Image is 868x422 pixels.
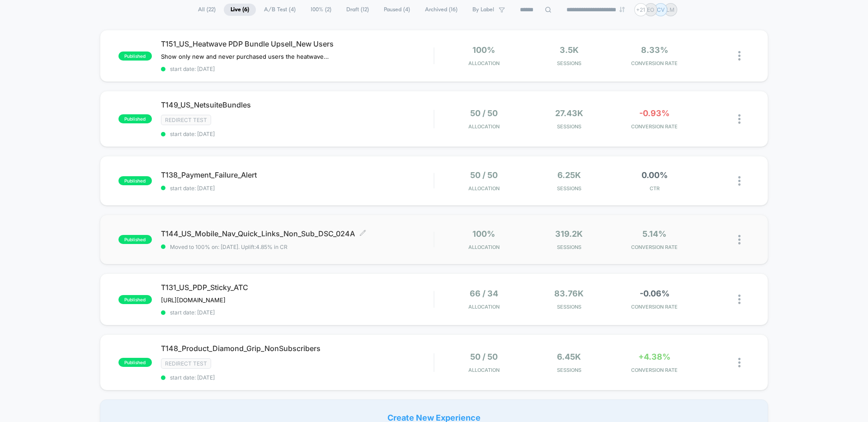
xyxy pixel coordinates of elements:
span: start date: [DATE] [161,66,434,72]
span: Show only new and never purchased users the heatwave bundle upsell on PDP. PDP has been out-perfo... [161,53,329,60]
span: published [118,114,152,123]
span: CTR [614,185,695,192]
span: 6.25k [557,170,581,180]
span: 27.43k [555,108,583,118]
span: start date: [DATE] [161,131,434,137]
span: Paused ( 4 ) [377,4,417,16]
span: CONVERSION RATE [614,244,695,250]
span: T131_US_PDP_Sticky_ATC [161,283,434,292]
span: published [118,295,152,304]
span: 6.45k [557,352,581,361]
img: close [738,114,741,124]
span: published [118,235,152,244]
span: 50 / 50 [470,108,498,118]
span: Allocation [468,60,500,66]
span: published [118,176,152,185]
span: T151_US_Heatwave PDP Bundle Upsell_New Users [161,39,434,48]
span: 100% [472,229,495,239]
span: Archived ( 16 ) [418,4,464,16]
p: CV [657,6,665,13]
span: By Label [472,6,494,13]
span: Moved to 100% on: [DATE] . Uplift: 4.85% in CR [170,244,288,250]
span: T148_Product_Diamond_Grip_NonSubscribers [161,344,434,353]
span: Sessions [529,185,610,192]
span: published [118,358,152,367]
span: -0.06% [640,289,670,298]
span: CONVERSION RATE [614,123,695,130]
span: Allocation [468,367,500,373]
span: Sessions [529,60,610,66]
span: CONVERSION RATE [614,60,695,66]
span: Allocation [468,185,500,192]
span: 100% ( 2 ) [304,4,338,16]
span: +4.38% [638,352,670,361]
span: start date: [DATE] [161,374,434,381]
span: 0.00% [642,170,668,180]
span: start date: [DATE] [161,309,434,316]
span: Sessions [529,244,610,250]
span: start date: [DATE] [161,185,434,192]
p: LM [666,6,675,13]
span: Redirect Test [161,358,211,369]
img: close [738,51,741,61]
span: Sessions [529,123,610,130]
span: 8.33% [641,45,668,55]
div: + 21 [634,3,647,16]
span: [URL][DOMAIN_NAME] [161,296,226,304]
span: Allocation [468,304,500,310]
span: 5.14% [642,229,666,239]
span: 100% [472,45,495,55]
p: EO [647,6,654,13]
span: 83.76k [554,289,584,298]
span: T138_Payment_Failure_Alert [161,170,434,179]
span: CONVERSION RATE [614,367,695,373]
span: Allocation [468,123,500,130]
span: 319.2k [555,229,583,239]
img: close [738,358,741,367]
span: 3.5k [560,45,579,55]
span: Allocation [468,244,500,250]
span: T149_US_NetsuiteBundles [161,100,434,109]
img: end [619,7,625,12]
span: 66 / 34 [470,289,498,298]
span: All ( 22 ) [191,4,222,16]
img: close [738,176,741,186]
span: 50 / 50 [470,170,498,180]
img: close [738,295,741,304]
span: published [118,52,152,61]
span: Redirect Test [161,115,211,125]
span: CONVERSION RATE [614,304,695,310]
span: 50 / 50 [470,352,498,361]
span: -0.93% [639,108,670,118]
span: Live ( 6 ) [224,4,256,16]
span: Sessions [529,304,610,310]
img: close [738,235,741,244]
span: A/B Test ( 4 ) [257,4,302,16]
span: T144_US_Mobile_Nav_Quick_Links_Non_Sub_DSC_024A [161,229,434,238]
span: Sessions [529,367,610,373]
span: Draft ( 12 ) [340,4,376,16]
